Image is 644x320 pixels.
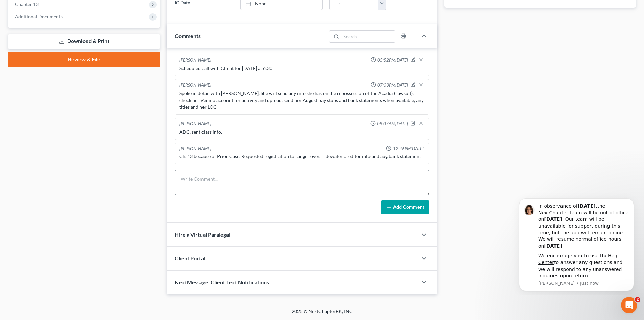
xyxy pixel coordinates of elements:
a: Download & Print [8,34,160,49]
span: Chapter 13 [15,1,39,7]
iframe: Intercom live chat [621,297,637,313]
span: 05:52PM[DATE] [377,57,408,63]
div: [PERSON_NAME] [179,146,211,152]
button: Add Comment [381,200,429,215]
span: Hire a Virtual Paralegal [175,231,230,238]
div: Scheduled call with Client for [DATE] at 6:30 [179,65,425,72]
div: [PERSON_NAME] [179,121,211,127]
div: [PERSON_NAME] [179,57,211,64]
div: [PERSON_NAME] [179,82,211,89]
span: 07:03PM[DATE] [377,82,408,88]
iframe: Intercom notifications message [509,192,644,295]
span: Client Portal [175,255,205,261]
div: Ch. 13 because of Prior Case. Requested registration to range rover. Tidewater creditor info and ... [179,153,425,160]
div: ADC, sent class info. [179,129,425,135]
span: 08:07AM[DATE] [377,121,408,127]
a: Review & File [8,52,160,67]
div: 2025 © NextChapterBK, INC [129,308,515,320]
span: 12:46PM[DATE] [393,146,424,152]
span: Additional Documents [15,14,63,19]
span: Comments [175,33,201,39]
span: 2 [635,297,640,302]
div: Spoke in detail with [PERSON_NAME]. She will send any info she has on the repossession of the Aca... [179,90,425,110]
span: NextMessage: Client Text Notifications [175,279,269,285]
input: Search... [341,31,395,42]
